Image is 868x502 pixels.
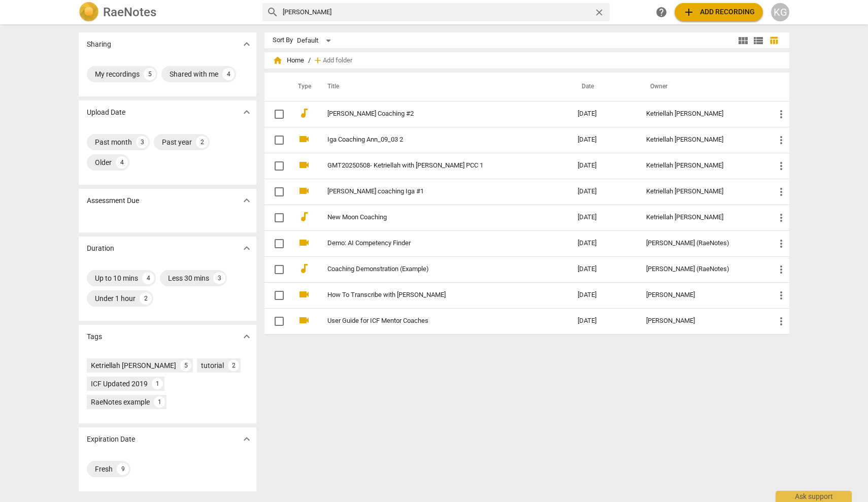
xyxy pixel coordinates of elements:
[313,55,323,65] span: add
[91,397,150,407] div: RaeNotes example
[239,105,254,120] button: Show more
[646,317,759,325] div: [PERSON_NAME]
[752,35,764,47] span: view_list
[239,193,254,208] button: Show more
[775,289,787,302] span: more_vert
[152,378,163,389] div: 1
[646,110,759,118] div: Ketriellah [PERSON_NAME]
[737,35,749,47] span: view_module
[239,431,254,447] button: Show more
[241,330,253,343] span: expand_more
[594,7,605,18] span: close
[117,463,129,475] div: 9
[239,37,254,52] button: Show more
[168,273,209,283] div: Less 30 mins
[87,331,102,342] p: Tags
[327,240,541,247] a: Demo: AI Competency Finder
[79,2,99,22] img: Logo
[140,292,152,305] div: 2
[771,3,789,21] button: KG
[222,68,235,80] div: 4
[327,110,541,118] a: [PERSON_NAME] Coaching #2
[323,57,352,64] span: Add folder
[766,33,781,48] button: Table view
[91,360,176,371] div: Ketriellah [PERSON_NAME]
[775,186,787,198] span: more_vert
[298,288,310,300] span: videocam
[327,265,541,273] a: Coaching Demonstration (Example)
[116,156,128,169] div: 4
[775,160,787,172] span: more_vert
[655,6,667,18] span: help
[570,256,638,282] td: [DATE]
[298,133,310,145] span: videocam
[241,194,253,207] span: expand_more
[213,272,225,284] div: 3
[95,464,113,474] div: Fresh
[241,106,253,118] span: expand_more
[298,237,310,249] span: videocam
[775,212,787,224] span: more_vert
[144,68,156,80] div: 5
[683,6,695,18] span: add
[646,240,759,247] div: [PERSON_NAME] (RaeNotes)
[327,136,541,144] a: Iga Coaching Ann_09_03 2
[298,314,310,326] span: videocam
[652,3,671,21] a: Help
[266,6,279,18] span: search
[646,214,759,221] div: Ketriellah [PERSON_NAME]
[87,434,135,445] p: Expiration Date
[298,211,310,223] span: audiotrack
[273,55,304,65] span: Home
[91,379,148,389] div: ICF Updated 2019
[154,396,165,408] div: 1
[570,308,638,334] td: [DATE]
[239,241,254,256] button: Show more
[87,195,139,206] p: Assessment Due
[298,185,310,197] span: videocam
[315,73,570,101] th: Title
[683,6,755,18] span: Add recording
[241,38,253,50] span: expand_more
[170,69,218,79] div: Shared with me
[298,159,310,171] span: videocam
[79,2,254,22] a: LogoRaeNotes
[736,33,751,48] button: Tile view
[775,315,787,327] span: more_vert
[646,291,759,299] div: [PERSON_NAME]
[239,329,254,344] button: Show more
[103,5,156,19] h2: RaeNotes
[638,73,767,101] th: Owner
[570,127,638,153] td: [DATE]
[775,263,787,276] span: more_vert
[95,293,136,304] div: Under 1 hour
[675,3,763,21] button: Upload
[95,69,140,79] div: My recordings
[290,73,315,101] th: Type
[95,157,112,168] div: Older
[298,262,310,275] span: audiotrack
[241,242,253,254] span: expand_more
[87,107,125,118] p: Upload Date
[95,273,138,283] div: Up to 10 mins
[241,433,253,445] span: expand_more
[95,137,132,147] div: Past month
[570,179,638,205] td: [DATE]
[327,214,541,221] a: New Moon Coaching
[308,57,311,64] span: /
[570,282,638,308] td: [DATE]
[180,360,191,371] div: 5
[751,33,766,48] button: List view
[327,162,541,170] a: GMT20250508- Ketriellah with [PERSON_NAME] PCC 1
[201,360,224,371] div: tutorial
[87,39,111,50] p: Sharing
[646,162,759,170] div: Ketriellah [PERSON_NAME]
[776,491,852,502] div: Ask support
[646,265,759,273] div: [PERSON_NAME] (RaeNotes)
[327,188,541,195] a: [PERSON_NAME] coaching Iga #1
[196,136,208,148] div: 2
[142,272,154,284] div: 4
[570,205,638,230] td: [DATE]
[136,136,148,148] div: 3
[273,55,283,65] span: home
